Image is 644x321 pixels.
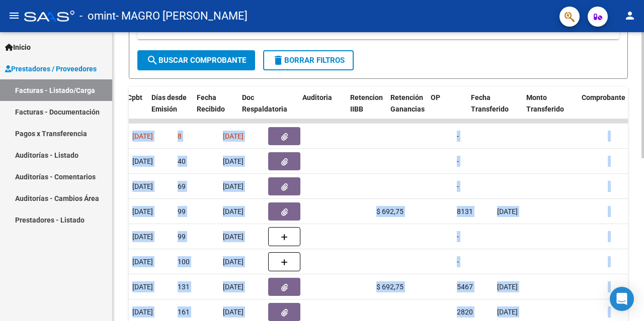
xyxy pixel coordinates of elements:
span: 131 [178,283,190,291]
span: Auditoria [302,93,332,101]
span: 99 [178,233,186,241]
span: 40 [178,157,186,165]
span: [DATE] [132,283,153,291]
span: [DATE] [132,258,153,266]
span: [DATE] [132,207,153,216]
span: [DATE] [223,258,244,266]
button: Buscar Comprobante [137,50,255,70]
span: Borrar Filtros [272,56,345,65]
span: - MAGRO [PERSON_NAME] [116,5,248,27]
span: - [457,233,459,241]
datatable-header-cell: OP [427,87,467,131]
span: 2820 [457,308,473,316]
span: - [457,182,459,190]
datatable-header-cell: Auditoria [298,87,346,131]
span: - omint [79,5,116,27]
datatable-header-cell: Retención Ganancias [386,87,427,131]
span: [DATE] [223,283,244,291]
mat-icon: delete [272,54,284,66]
datatable-header-cell: Fecha Transferido [467,87,522,131]
span: [DATE] [223,182,244,190]
span: [DATE] [223,132,244,140]
span: Retención Ganancias [390,93,425,113]
datatable-header-cell: Monto Transferido [522,87,578,131]
span: Monto Transferido [526,93,564,113]
datatable-header-cell: Doc Respaldatoria [238,87,298,131]
mat-icon: search [146,54,158,66]
span: OP [431,93,440,101]
span: [DATE] [223,233,244,241]
span: [DATE] [223,308,244,316]
span: Días desde Emisión [151,93,187,113]
span: [DATE] [132,308,153,316]
span: [DATE] [223,157,244,165]
span: $ 692,75 [376,283,404,291]
span: 69 [178,182,186,190]
datatable-header-cell: Días desde Emisión [147,87,193,131]
span: [DATE] [497,207,518,216]
span: [DATE] [132,233,153,241]
span: [DATE] [132,132,153,140]
mat-icon: menu [8,10,20,22]
span: [DATE] [223,207,244,216]
span: Retencion IIBB [350,93,383,113]
span: Doc Respaldatoria [242,93,287,113]
span: Prestadores / Proveedores [5,63,97,74]
span: 8131 [457,207,473,216]
span: 100 [178,258,190,266]
datatable-header-cell: Fecha Recibido [193,87,238,131]
div: Open Intercom Messenger [610,287,634,311]
mat-icon: person [624,10,636,22]
span: Buscar Comprobante [146,56,246,65]
span: Comprobante [582,93,625,101]
span: 5467 [457,283,473,291]
span: $ 692,75 [376,207,404,216]
span: [DATE] [132,157,153,165]
button: Borrar Filtros [263,50,354,70]
span: 161 [178,308,190,316]
span: Fecha Recibido [197,93,225,113]
span: [DATE] [497,308,518,316]
span: 99 [178,207,186,216]
datatable-header-cell: Retencion IIBB [346,87,386,131]
span: Fecha Transferido [471,93,509,113]
span: [DATE] [132,182,153,190]
span: [DATE] [497,283,518,291]
span: - [457,132,459,140]
span: - [457,157,459,165]
span: Inicio [5,42,31,53]
span: 8 [178,132,182,140]
span: - [457,258,459,266]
